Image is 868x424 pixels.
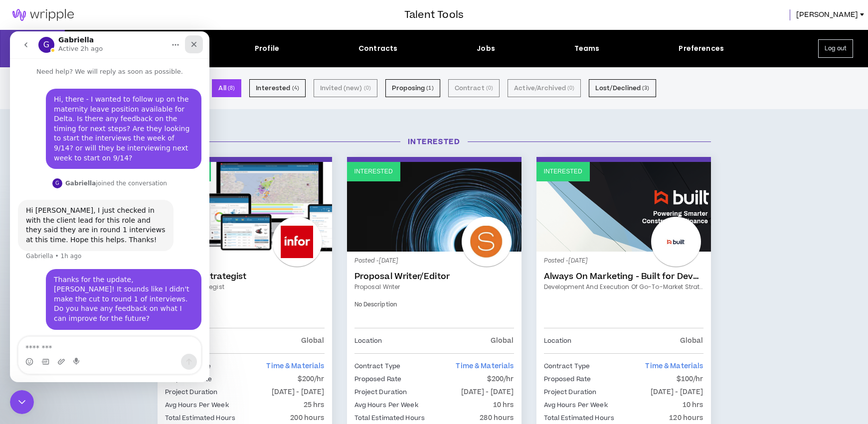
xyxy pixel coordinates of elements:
p: [DATE] - [DATE] [461,387,514,398]
p: Proposed Rate [354,374,402,385]
div: Hi, there - I wanted to follow up on the maternity leave position available for Delta. Is there a... [44,63,183,132]
button: Upload attachment [47,326,55,334]
a: Development and Execution of Go-To-Market Strategy [544,283,703,291]
p: Interested [544,167,582,176]
small: ( 4 ) [292,84,299,93]
a: Business Strategist [165,283,325,291]
span: [PERSON_NAME] [796,9,858,20]
p: Avg Hours Per Week [165,400,229,411]
h3: Interested [150,137,718,147]
a: Business Strategist [165,272,325,282]
iframe: Intercom live chat [10,31,209,382]
p: Total Estimated Hours [165,413,236,424]
p: Location [544,335,572,346]
a: Proposal Writer [354,283,514,291]
div: Katie says… [8,238,191,310]
p: Interested [354,167,393,176]
small: ( 0 ) [364,84,371,93]
div: joined the conversation [55,147,157,156]
p: Global [301,335,325,346]
div: Gabriella says… [8,168,191,237]
small: ( 3 ) [642,84,649,93]
a: Interested [158,162,332,252]
small: ( 8 ) [228,84,235,93]
p: Proposed Rate [544,374,591,385]
div: Thanks for the update, [PERSON_NAME]! It sounds like I didn't make the cut to round 1 of intervie... [44,244,183,292]
button: Proposing (1) [385,79,440,97]
p: Posted - [DATE] [544,257,703,266]
span: Time & Materials [645,361,703,371]
p: Global [680,335,703,346]
p: Contract Type [354,361,401,372]
span: Time & Materials [266,361,324,371]
button: Start recording [63,326,71,334]
button: Invited (new) (0) [314,79,377,97]
p: 280 hours [480,413,514,424]
i: No Description [354,300,397,309]
div: Preferences [679,43,724,54]
div: Teams [574,43,600,54]
p: Total Estimated Hours [544,413,615,424]
div: Hi [PERSON_NAME], I just checked in with the client lead for this role and they said they are in ... [16,174,156,213]
button: Lost/Declined (3) [589,79,656,97]
button: Log out [818,39,853,58]
p: 10 hrs [683,400,703,411]
div: Contracts [358,43,397,54]
p: 10 hrs [493,400,514,411]
p: Posted - [DATE] [354,257,514,266]
a: Interested [347,162,521,252]
a: Always On Marketing - Built for Developers [544,272,703,282]
p: [DATE] - [DATE] [651,387,703,398]
button: Interested (4) [249,79,306,97]
p: $200/hr [487,374,514,385]
iframe: Intercom live chat [10,390,34,414]
button: Active/Archived (0) [508,79,581,97]
p: Contract Type [544,361,590,372]
b: Gabriella [55,148,86,155]
p: Project Duration [354,387,407,398]
p: Location [354,335,382,346]
p: Global [491,335,514,346]
button: Emoji picker [15,326,23,334]
button: All (8) [212,79,241,97]
span: Time & Materials [456,361,514,371]
small: ( 1 ) [426,84,433,93]
p: Avg Hours Per Week [354,400,418,411]
div: Jobs [477,43,495,54]
button: Contract (0) [448,79,500,97]
textarea: Message… [8,305,191,322]
button: Gif picker [31,326,39,334]
div: Gabriella • 1h ago [16,222,71,228]
p: [DATE] - [DATE] [272,387,325,398]
div: Profile [255,43,279,54]
div: Hi [PERSON_NAME], I just checked in with the client lead for this role and they said they are in ... [8,168,164,219]
button: Send a message… [171,322,187,338]
p: Posted - [DATE] [165,257,325,266]
p: $100/hr [677,374,703,385]
small: ( 0 ) [567,84,574,93]
p: Total Estimated Hours [354,413,425,424]
div: Profile image for Gabriella [42,147,52,157]
p: $200/hr [298,374,325,385]
a: Interested [536,162,711,252]
p: 200 hours [290,413,324,424]
a: Proposal Writer/Editor [354,272,514,282]
div: Thanks for the update, [PERSON_NAME]! It sounds like I didn't make the cut to round 1 of intervie... [36,238,191,298]
div: Gabriella says… [8,145,191,168]
p: Project Duration [544,387,597,398]
p: Avg Hours Per Week [544,400,608,411]
p: Project Duration [165,387,218,398]
p: 120 hours [669,413,703,424]
div: Hi, there - I wanted to follow up on the maternity leave position available for Delta. Is there a... [36,57,191,138]
p: 25 hrs [304,400,325,411]
small: ( 0 ) [486,84,493,93]
h3: Talent Tools [404,7,464,22]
